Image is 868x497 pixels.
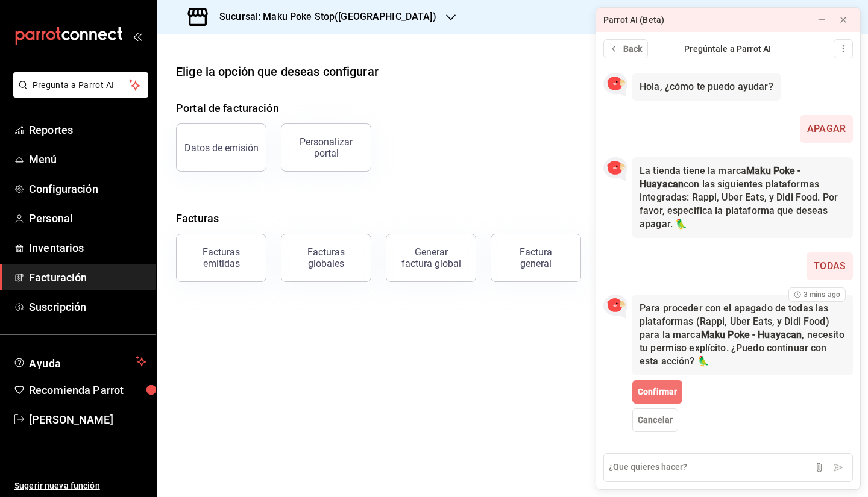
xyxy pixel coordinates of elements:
[33,79,130,92] span: Pregunta a Parrot AI
[638,414,673,427] span: Cancelar
[176,100,849,116] h4: Portal de facturación
[632,380,682,404] button: Confirmar
[281,234,371,282] button: Facturas globales
[29,299,146,315] span: Suscripción
[506,246,566,269] div: Factura general
[176,123,266,172] button: Datos de emisión
[29,210,146,227] span: Personal
[814,260,846,273] span: TODAS
[133,31,142,41] button: open_drawer_menu
[281,123,371,172] button: Personalizar portal
[623,43,643,55] span: Back
[29,269,146,286] span: Facturación
[210,10,436,24] h3: Sucursal: Maku Poke Stop([GEOGRAPHIC_DATA])
[8,87,148,100] a: Pregunta a Parrot AI
[176,234,266,282] button: Facturas emitidas
[184,246,259,269] div: Facturas emitidas
[807,122,846,136] span: APAGAR
[386,234,476,282] button: Generar factura global
[176,210,849,227] h4: Facturas
[401,246,461,269] div: Generar factura global
[632,408,678,432] button: Cancelar
[29,240,146,256] span: Inventarios
[648,43,808,55] div: Pregúntale a Parrot AI
[603,39,648,58] button: Back
[29,151,146,167] span: Menú
[29,382,146,398] span: Recomienda Parrot
[289,136,363,159] div: Personalizar portal
[640,164,846,231] p: La tienda tiene la marca con las siguientes plataformas integradas: Rappi, Uber Eats, y Didi Food...
[29,122,146,138] span: Reportes
[603,14,664,27] div: Parrot AI (Beta)
[289,246,363,269] div: Facturas globales
[29,354,131,369] span: Ayuda
[701,329,802,340] strong: Maku Poke - Huayacan
[491,234,581,282] button: Factura general
[29,411,146,428] span: [PERSON_NAME]
[184,142,259,154] div: Datos de emisión
[13,72,148,98] button: Pregunta a Parrot AI
[640,80,773,93] div: Hola, ¿cómo te puedo ayudar?
[29,181,146,197] span: Configuración
[788,287,846,302] div: 3 mins ago
[638,386,677,398] span: Confirmar
[640,302,846,368] p: Para proceder con el apagado de todas las plataformas (Rappi, Uber Eats, y Didi Food) para la mar...
[176,63,379,81] div: Elige la opción que deseas configurar
[14,480,146,492] span: Sugerir nueva función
